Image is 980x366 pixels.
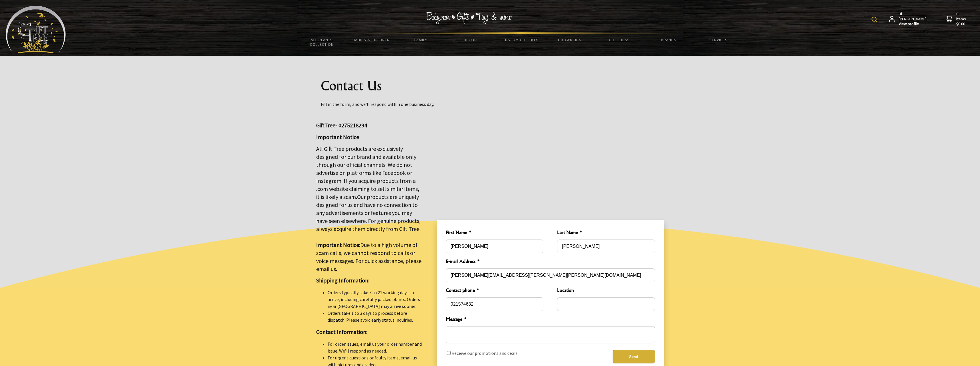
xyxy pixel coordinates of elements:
strong: $0.00 [956,21,967,27]
big: GiftTree- 0275218294 [316,122,367,129]
img: Babyware - Gifts - Toys and more... [6,6,66,53]
a: Family [396,34,446,46]
a: Services [694,34,743,46]
li: For order issues, email us your order number and issue. We’ll respond as needed. [328,341,423,354]
span: Last Name * [557,229,655,237]
strong: Important Notice [316,133,359,141]
a: All Plants Collection [297,34,347,50]
span: Location [557,287,655,295]
img: product search [872,17,877,22]
span: E-mail Address * [446,258,655,266]
label: Receive our promotions and deals [452,350,518,356]
input: First Name * [446,240,543,253]
strong: Contact Information: [316,328,367,335]
strong: View profile [899,21,928,27]
input: E-mail Address * [446,268,655,282]
a: Brands [644,34,694,46]
button: Send [613,350,655,363]
a: Babies & Children [347,34,396,46]
a: Custom Gift Box [495,34,545,46]
span: Contact phone * [446,287,543,295]
span: First Name * [446,229,543,237]
li: Orders typically take 7 to 21 working days to arrive, including carefully packed plants. Orders n... [328,289,423,310]
a: Decor [446,34,495,46]
input: Last Name * [557,240,655,253]
input: Location [557,297,655,311]
span: Hi [PERSON_NAME], [899,11,928,27]
h1: Contact Us [321,79,660,93]
img: Babywear - Gifts - Toys & more [426,12,512,24]
big: All Gift Tree products are exclusively designed for our brand and available only through our offi... [316,145,421,272]
a: Grown Ups [545,34,594,46]
strong: Shipping Information: [316,277,369,284]
strong: Important Notice: [316,241,360,248]
span: 0 items [956,11,967,27]
span: Message * [446,316,655,324]
input: Contact phone * [446,297,543,311]
li: Orders take 1 to 3 days to process before dispatch. Please avoid early status inquiries. [328,310,423,323]
a: Hi [PERSON_NAME],View profile [889,11,928,27]
textarea: Message * [446,326,655,343]
a: 0 items$0.00 [947,11,967,27]
p: Fill in the form, and we’ll respond within one business day. [321,101,660,108]
a: Gift Ideas [594,34,644,46]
